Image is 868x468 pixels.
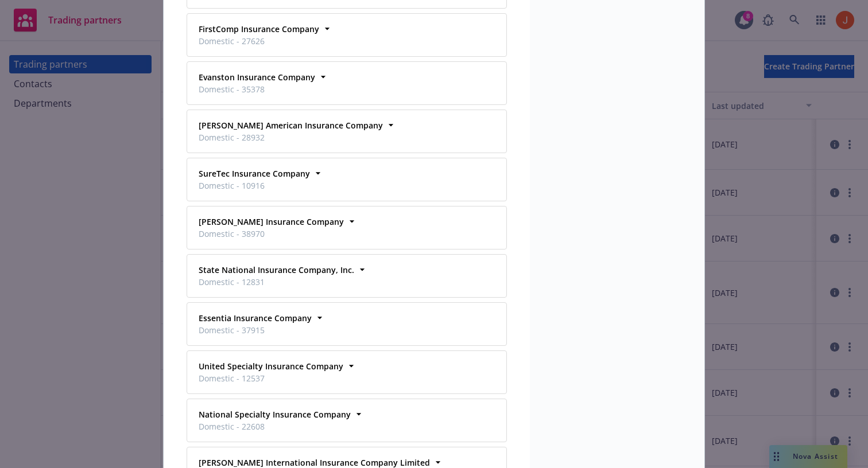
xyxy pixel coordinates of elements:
strong: FirstComp Insurance Company [199,24,319,34]
strong: SureTec Insurance Company [199,168,310,179]
strong: [PERSON_NAME] International Insurance Company Limited [199,457,430,468]
strong: Evanston Insurance Company [199,72,315,83]
span: Domestic - 37915 [199,324,312,336]
strong: [PERSON_NAME] Insurance Company [199,216,344,227]
span: Domestic - 22608 [199,420,351,432]
strong: United Specialty Insurance Company [199,361,343,372]
span: Domestic - 38970 [199,228,344,240]
span: Domestic - 12831 [199,276,354,288]
strong: National Specialty Insurance Company [199,409,351,420]
span: Domestic - 35378 [199,83,315,95]
span: Domestic - 12537 [199,372,343,384]
span: Domestic - 28932 [199,131,383,143]
strong: Essentia Insurance Company [199,313,312,323]
strong: [PERSON_NAME] American Insurance Company [199,120,383,131]
strong: State National Insurance Company, Inc. [199,264,354,275]
span: Domestic - 10916 [199,180,310,192]
span: Domestic - 27626 [199,35,319,47]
